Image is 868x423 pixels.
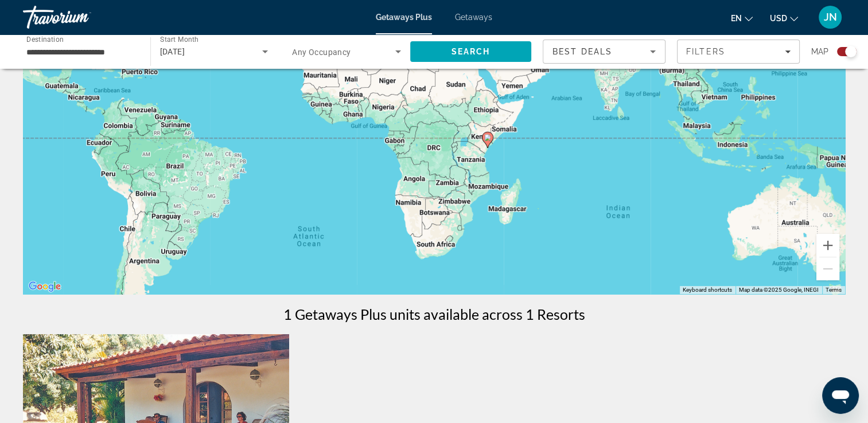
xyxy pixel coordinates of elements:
[26,279,64,294] a: Open this area in Google Maps (opens a new window)
[815,5,845,29] button: User Menu
[811,44,828,60] span: Map
[739,287,819,293] span: Map data ©2025 Google, INEGI
[376,13,432,22] a: Getaways Plus
[816,257,839,280] button: Zoom out
[160,47,185,56] span: [DATE]
[770,10,798,26] button: Change currency
[26,35,64,43] span: Destination
[731,10,753,26] button: Change language
[451,47,490,56] span: Search
[23,2,138,32] a: Travorium
[816,234,839,257] button: Zoom in
[552,47,612,56] span: Best Deals
[26,45,135,59] input: Select destination
[731,14,742,23] span: en
[822,377,859,414] iframe: Button to launch messaging window, conversation in progress
[552,45,656,58] mat-select: Sort by
[770,14,787,23] span: USD
[160,36,198,44] span: Start Month
[26,279,64,294] img: Google
[292,48,351,57] span: Any Occupancy
[410,41,532,62] button: Search
[824,11,837,23] span: JN
[455,13,492,22] a: Getaways
[283,305,585,323] h1: 1 Getaways Plus units available across 1 Resorts
[826,287,842,293] a: Terms (opens in new tab)
[677,40,800,64] button: Filters
[683,286,732,294] button: Keyboard shortcuts
[686,47,725,56] span: Filters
